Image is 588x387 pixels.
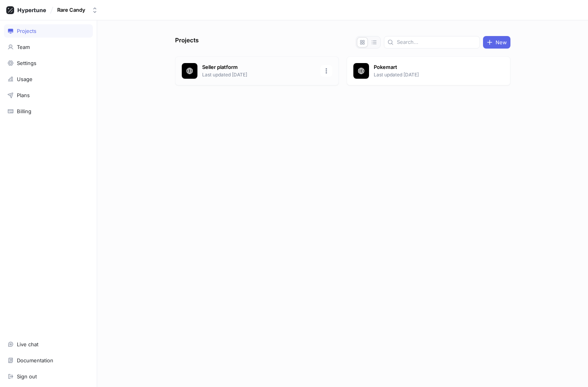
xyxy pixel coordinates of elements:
a: Plans [4,89,93,102]
input: Search... [397,38,476,46]
div: Projects [17,28,36,34]
div: Usage [17,76,33,82]
div: Team [17,44,30,50]
div: Billing [17,108,31,114]
p: Pokemart [374,63,487,71]
div: Settings [17,60,36,66]
p: Seller platform [202,63,316,71]
p: Last updated [DATE] [202,71,316,78]
a: Billing [4,105,93,118]
span: New [496,40,507,45]
button: Rare Candy [54,4,101,16]
div: Sign out [17,373,37,380]
button: New [483,36,510,49]
div: Plans [17,92,30,98]
div: Documentation [17,357,53,363]
p: Projects [175,36,199,49]
div: Rare Candy [57,7,85,13]
p: Last updated [DATE] [374,71,487,78]
a: Documentation [4,354,93,367]
a: Team [4,40,93,54]
a: Projects [4,24,93,38]
a: Usage [4,72,93,86]
div: Live chat [17,341,38,347]
a: Settings [4,56,93,70]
